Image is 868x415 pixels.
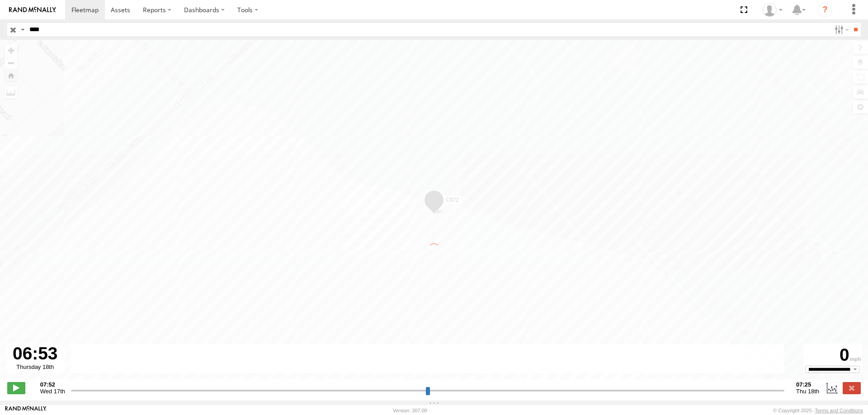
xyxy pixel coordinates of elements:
label: Play/Stop [7,382,25,394]
strong: 07:25 [796,381,819,388]
div: Version: 307.00 [393,408,427,413]
strong: 07:52 [40,381,65,388]
div: 0 [805,345,861,366]
img: rand-logo.svg [9,7,56,13]
div: © Copyright 2025 - [773,408,863,413]
i: ? [818,3,832,17]
a: Terms and Conditions [815,408,863,413]
label: Search Filter Options [831,23,850,36]
div: MANUEL HERNANDEZ [759,3,786,17]
a: Visit our Website [5,406,47,415]
span: Thu 18th Sep 2025 [796,388,819,395]
label: Search Query [19,23,26,36]
label: Close [843,382,861,394]
span: Wed 17th Sep 2025 [40,388,65,395]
